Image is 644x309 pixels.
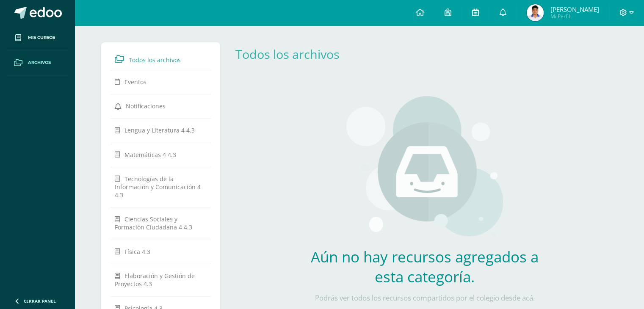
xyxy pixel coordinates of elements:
[115,98,207,113] a: Notificaciones
[7,25,68,50] a: Mis cursos
[346,96,503,240] img: stages.png
[7,50,68,75] a: Archivos
[28,34,55,41] span: Mis cursos
[126,102,166,110] span: Notificaciones
[24,298,56,304] span: Cerrar panel
[129,56,181,64] span: Todos los archivos
[550,13,599,20] span: Mi Perfil
[527,4,544,21] img: e3ef78dcacfa745ca6a0f02079221b22.png
[115,272,195,288] span: Elaboración y Gestión de Proyectos 4.3
[124,126,195,134] span: Lengua y Literatura 4 4.3
[115,171,207,202] a: Tecnologías de la Información y Comunicación 4 4.3
[115,268,207,291] a: Elaboración y Gestión de Proyectos 4.3
[28,59,51,66] span: Archivos
[124,248,150,256] span: Física 4.3
[235,46,340,62] a: Todos los archivos
[115,74,207,89] a: Eventos
[300,293,550,303] p: Podrás ver todos los recursos compartidos por el colegio desde acá.
[115,175,201,199] span: Tecnologías de la Información y Comunicación 4 4.3
[124,150,176,158] span: Matemáticas 4 4.3
[115,122,207,138] a: Lengua y Literatura 4 4.3
[115,215,192,231] span: Ciencias Sociales y Formación Ciudadana 4 4.3
[124,78,146,86] span: Eventos
[235,46,352,62] div: Todos los archivos
[115,147,207,162] a: Matemáticas 4 4.3
[115,51,207,66] a: Todos los archivos
[300,247,550,287] h2: Aún no hay recursos agregados a esta categoría.
[550,5,599,14] span: [PERSON_NAME]
[115,211,207,235] a: Ciencias Sociales y Formación Ciudadana 4 4.3
[115,244,207,259] a: Física 4.3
